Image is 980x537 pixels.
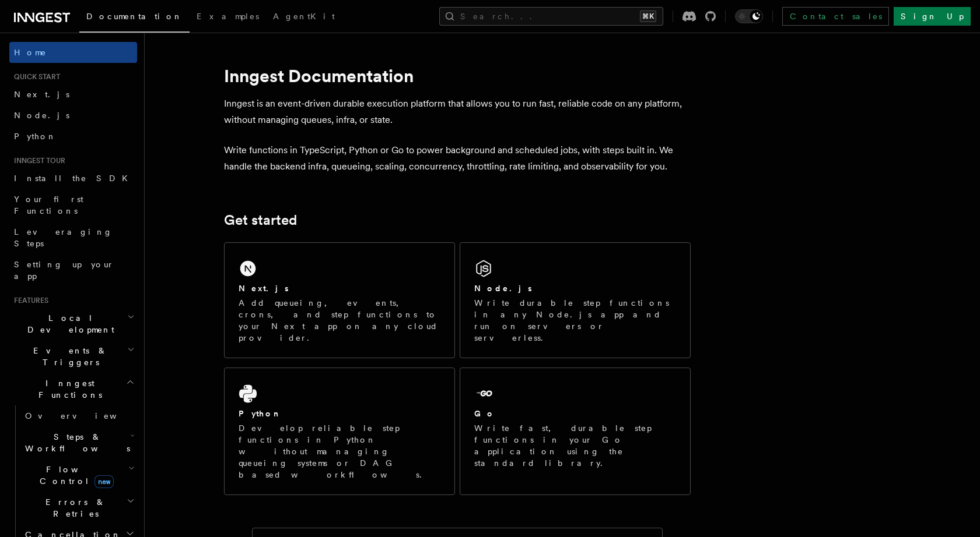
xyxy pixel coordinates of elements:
span: Events & Triggers [9,345,127,368]
span: Errors & Retries [20,496,127,520]
span: Examples [197,12,259,21]
a: Examples [190,3,266,31]
a: Node.jsWrite durable step functions in any Node.js app and run on servers or serverless. [460,242,691,358]
a: AgentKit [266,3,342,31]
span: new [94,475,114,488]
button: Steps & Workflows [20,426,137,459]
p: Develop reliable step functions in Python without managing queueing systems or DAG based workflows. [239,422,440,481]
h2: Next.js [239,282,289,294]
kbd: ⌘K [640,10,656,22]
span: AgentKit [273,12,335,21]
h1: Inngest Documentation [224,65,691,86]
a: Node.js [9,105,137,126]
span: Install the SDK [14,174,135,183]
a: Get started [224,212,297,228]
span: Setting up your app [14,260,114,281]
a: PythonDevelop reliable step functions in Python without managing queueing systems or DAG based wo... [224,368,455,495]
a: Contact sales [782,7,889,26]
a: Next.jsAdd queueing, events, crons, and step functions to your Next app on any cloud provider. [224,242,455,358]
span: Node.js [14,111,69,120]
button: Events & Triggers [9,340,137,373]
span: Flow Control [20,464,128,487]
span: Inngest tour [9,156,65,165]
a: Documentation [79,3,190,33]
span: Quick start [9,72,60,82]
p: Write durable step functions in any Node.js app and run on servers or serverless. [474,297,676,344]
p: Write fast, durable step functions in your Go application using the standard library. [474,422,676,469]
a: Sign Up [894,7,971,26]
span: Documentation [86,12,183,21]
span: Leveraging Steps [14,227,113,248]
a: Leveraging Steps [9,221,137,254]
button: Inngest Functions [9,373,137,405]
p: Inngest is an event-driven durable execution platform that allows you to run fast, reliable code ... [224,96,691,128]
p: Write functions in TypeScript, Python or Go to power background and scheduled jobs, with steps bu... [224,142,691,175]
h2: Python [239,408,282,419]
button: Search...⌘K [439,7,663,26]
a: GoWrite fast, durable step functions in your Go application using the standard library. [460,368,691,495]
button: Errors & Retries [20,492,137,524]
a: Install the SDK [9,168,137,189]
span: Next.js [14,90,69,99]
a: Setting up your app [9,254,137,287]
button: Local Development [9,308,137,340]
span: Inngest Functions [9,377,126,401]
span: Your first Functions [14,195,83,215]
button: Flow Controlnew [20,459,137,492]
span: Steps & Workflows [20,431,130,454]
a: Python [9,126,137,147]
span: Home [14,47,47,58]
span: Local Development [9,312,127,335]
span: Python [14,132,57,141]
span: Features [9,296,48,305]
button: Toggle dark mode [735,9,763,23]
a: Overview [20,405,137,426]
a: Next.js [9,84,137,105]
h2: Node.js [474,282,532,294]
span: Overview [25,411,145,421]
a: Your first Functions [9,189,137,221]
a: Home [9,42,137,63]
h2: Go [474,408,495,419]
p: Add queueing, events, crons, and step functions to your Next app on any cloud provider. [239,297,440,344]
